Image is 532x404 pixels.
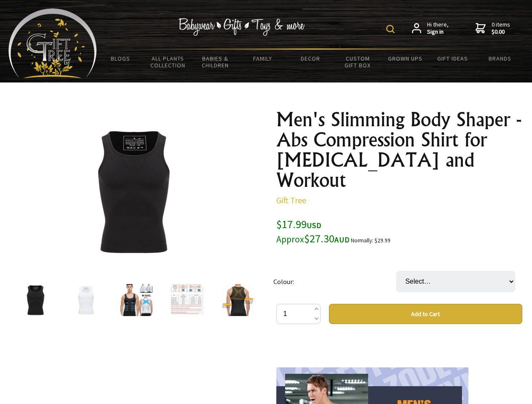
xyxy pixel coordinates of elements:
a: All Plants Collection [144,50,192,74]
img: Men's Slimming Body Shaper - Abs Compression Shirt for Gynecomastia and Workout [70,284,102,316]
span: $17.99 $27.30 [276,217,350,245]
img: Men's Slimming Body Shaper - Abs Compression Shirt for Gynecomastia and Workout [222,284,254,316]
h1: Men's Slimming Body Shaper - Abs Compression Shirt for [MEDICAL_DATA] and Workout [276,109,522,190]
img: Babywear - Gifts - Toys & more [179,18,305,36]
a: Decor [286,50,334,67]
a: Hi there,Sign in [412,21,449,36]
button: Add to Cart [329,304,522,324]
span: Hi there, [427,21,449,36]
strong: $0.00 [492,28,510,36]
a: 0 items$0.00 [476,21,510,36]
span: AUD [334,235,350,245]
a: Custom Gift Box [334,50,382,74]
a: BLOGS [97,50,144,67]
td: Colour: [273,259,396,304]
a: Babies & Children [192,50,239,74]
small: Normally: $29.99 [351,237,390,244]
a: Gift Ideas [429,50,476,67]
img: Men's Slimming Body Shaper - Abs Compression Shirt for Gynecomastia and Workout [171,284,203,316]
img: product search [386,25,395,33]
a: Brands [476,50,524,67]
a: Grown Ups [381,50,429,67]
img: Men's Slimming Body Shaper - Abs Compression Shirt for Gynecomastia and Workout [19,284,51,316]
img: Men's Slimming Body Shaper - Abs Compression Shirt for Gynecomastia and Workout [67,126,199,257]
span: 0 items [492,21,510,36]
a: Gift Tree [276,195,306,205]
small: Approx [276,234,304,245]
a: Family [239,50,287,67]
span: USD [307,221,321,230]
img: Babyware - Gifts - Toys and more... [8,8,97,78]
strong: Sign in [427,28,449,36]
img: Men's Slimming Body Shaper - Abs Compression Shirt for Gynecomastia and Workout [120,284,152,316]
